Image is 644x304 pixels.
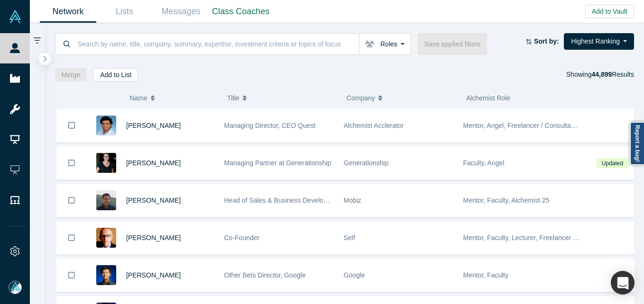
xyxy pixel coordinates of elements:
[55,68,87,81] button: Merge
[126,234,181,241] a: [PERSON_NAME]
[344,271,365,279] span: Google
[344,234,355,241] span: Self
[418,33,487,55] button: Save applied filters
[96,0,153,23] a: Lists
[463,159,505,167] span: Faculty, Angel
[57,259,86,292] button: Bookmark
[463,197,550,204] span: Mentor, Faculty, Alchemist 25
[129,88,217,108] button: Name
[347,88,456,108] button: Company
[227,88,337,108] button: Title
[466,94,510,102] span: Alchemist Role
[591,71,612,78] strong: 44,899
[126,197,181,204] a: [PERSON_NAME]
[224,234,260,241] span: Co-Founder
[126,271,181,279] a: [PERSON_NAME]
[591,71,634,78] span: Results
[224,122,316,129] span: Managing Director, CEO Quest
[96,190,116,210] img: Michael Chang's Profile Image
[597,158,628,168] span: Updated
[57,184,86,217] button: Bookmark
[585,5,634,18] button: Add to Vault
[227,88,239,108] span: Title
[344,122,404,129] span: Alchemist Acclerator
[57,109,86,142] button: Bookmark
[224,197,368,204] span: Head of Sales & Business Development (interim)
[9,10,22,23] img: Alchemist Vault Logo
[566,68,634,81] div: Showing
[96,265,116,285] img: Steven Kan's Profile Image
[534,37,559,45] strong: Sort by:
[463,271,509,279] span: Mentor, Faculty
[630,122,644,165] a: Report a bug!
[564,33,634,50] button: Highest Ranking
[96,153,116,173] img: Rachel Chalmers's Profile Image
[344,159,389,167] span: Generationship
[9,281,22,294] img: Mia Scott's Account
[126,122,181,129] a: [PERSON_NAME]
[40,0,96,23] a: Network
[57,222,86,254] button: Bookmark
[77,33,359,55] input: Search by name, title, company, summary, expertise, investment criteria or topics of focus
[153,0,209,23] a: Messages
[96,116,116,135] img: Gnani Palanikumar's Profile Image
[126,159,181,167] a: [PERSON_NAME]
[224,159,331,167] span: Managing Partner at Generationship
[129,88,147,108] span: Name
[209,0,273,23] a: Class Coaches
[359,33,411,55] button: Roles
[347,88,375,108] span: Company
[93,68,138,81] button: Add to List
[224,271,306,279] span: Other Bets Director, Google
[57,147,86,179] button: Bookmark
[96,228,116,248] img: Robert Winder's Profile Image
[344,197,361,204] span: Mobiz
